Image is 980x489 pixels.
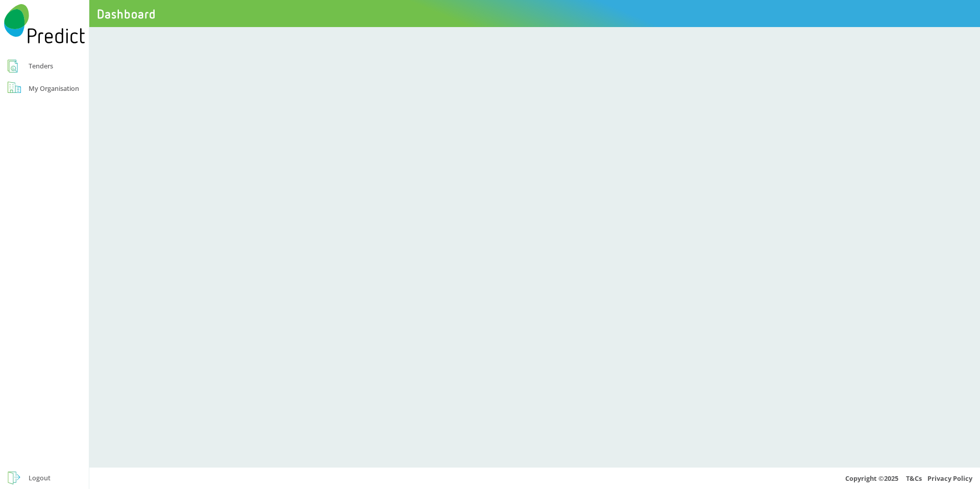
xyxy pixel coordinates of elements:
[29,82,79,94] div: My Organisation
[29,472,51,484] div: Logout
[906,474,922,483] a: T&Cs
[927,474,972,483] a: Privacy Policy
[29,60,53,72] div: Tenders
[89,467,980,489] div: Copyright © 2025
[4,4,85,44] img: Predict Mobile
